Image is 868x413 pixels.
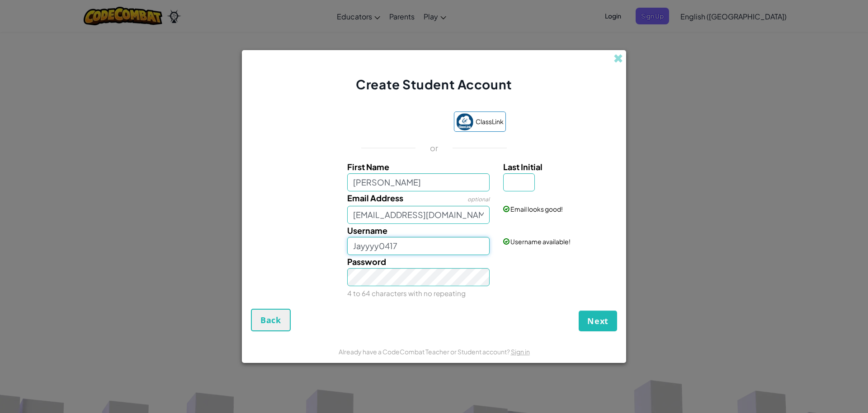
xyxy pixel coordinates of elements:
[251,309,291,331] button: Back
[579,311,617,331] button: Next
[347,225,387,236] span: Username
[456,113,473,130] img: classlink-logo-small.png
[356,76,512,92] span: Create Student Account
[587,316,609,326] span: Next
[347,193,403,203] span: Email Address
[260,315,281,325] span: Back
[358,113,449,133] iframe: Sign in with Google Button
[476,115,504,128] span: ClassLink
[430,143,439,153] p: or
[347,256,386,267] span: Password
[339,348,511,356] span: Already have a CodeCombat Teacher or Student account?
[467,196,490,203] span: optional
[347,162,389,172] span: First Name
[510,237,571,246] span: Username available!
[347,289,466,297] small: 4 to 64 characters with no repeating
[511,348,530,356] a: Sign in
[510,205,563,213] span: Email looks good!
[503,162,542,172] span: Last Initial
